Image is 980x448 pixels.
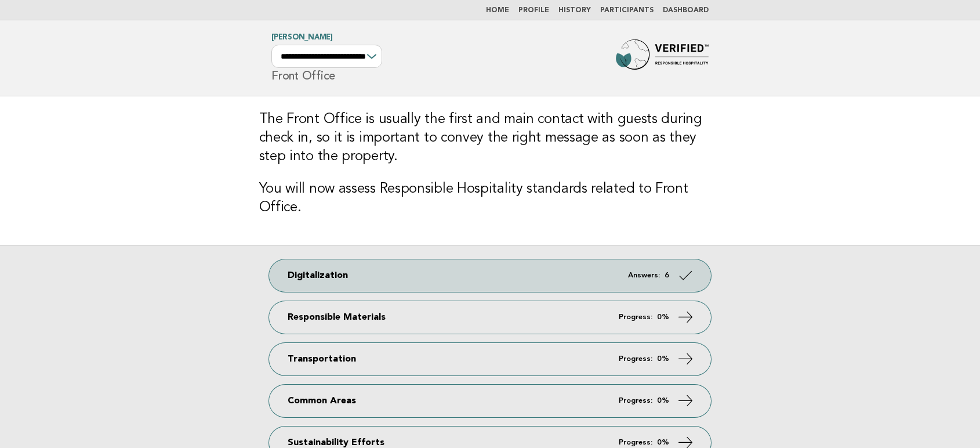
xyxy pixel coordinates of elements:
em: Answers: [628,272,660,279]
a: Digitalization Answers: 6 [269,259,711,292]
a: Transportation Progress: 0% [269,343,711,375]
a: Responsible Materials Progress: 0% [269,301,711,334]
em: Progress: [619,439,652,446]
a: Dashboard [663,7,709,14]
a: Profile [518,7,549,14]
a: Common Areas Progress: 0% [269,385,711,417]
strong: 0% [657,355,669,363]
a: Home [486,7,509,14]
em: Progress: [619,355,652,363]
strong: 0% [657,397,669,404]
a: [PERSON_NAME] [271,34,333,41]
strong: 0% [657,313,669,321]
a: Participants [600,7,654,14]
h1: Front Office [271,34,382,82]
h3: The Front Office is usually the first and main contact with guests during check in, so it is impo... [259,110,721,166]
strong: 0% [657,439,669,446]
img: Forbes Travel Guide [616,39,709,77]
h3: You will now assess Responsible Hospitality standards related to Front Office. [259,180,721,217]
strong: 6 [665,272,669,279]
em: Progress: [619,313,652,321]
a: History [558,7,591,14]
em: Progress: [619,397,652,404]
